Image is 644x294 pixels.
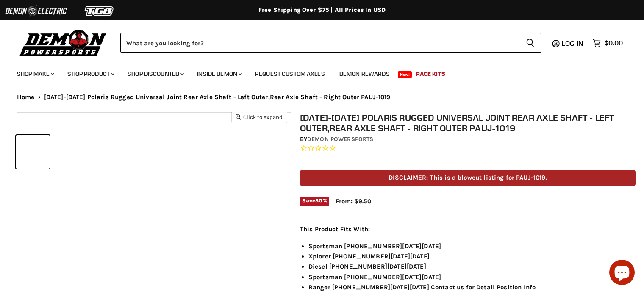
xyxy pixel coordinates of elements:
span: From: $9.50 [336,197,371,205]
a: Log in [558,39,588,47]
button: Search [519,33,541,53]
li: Ranger [PHONE_NUMBER][DATE][DATE] Contact us for Detail Position Info [308,282,636,292]
li: Xplorer [PHONE_NUMBER][DATE][DATE] [308,251,636,261]
li: Sportsman [PHONE_NUMBER][DATE][DATE] [308,272,636,282]
img: Demon Electric Logo 2 [4,3,68,19]
div: by [300,135,636,144]
span: 50 [315,197,322,204]
a: Demon Rewards [333,65,396,83]
span: $0.00 [604,39,623,47]
input: Search [120,33,519,53]
a: Demon Powersports [307,136,373,143]
span: New! [398,71,412,78]
p: This Product Fits With: [300,224,636,234]
h1: [DATE]-[DATE] Polaris Rugged Universal Joint Rear Axle Shaft - Left Outer,Rear Axle Shaft - Right... [300,112,636,133]
span: Rated 0.0 out of 5 stars 0 reviews [300,144,636,153]
span: Save % [300,197,329,206]
a: Request Custom Axles [249,65,331,83]
li: Diesel [PHONE_NUMBER][DATE][DATE] [308,261,636,272]
li: Sportsman [PHONE_NUMBER][DATE][DATE] [308,241,636,251]
form: Product [120,33,541,53]
inbox-online-store-chat: Shopify online store chat [607,260,637,287]
span: Log in [562,39,583,47]
a: Race Kits [410,65,452,83]
img: TGB Logo 2 [68,3,131,19]
a: Shop Discounted [121,65,189,83]
a: Shop Product [61,65,119,83]
button: Click to expand [232,111,287,123]
ul: Main menu [11,62,621,83]
p: DISCLAIMER: This is a blowout listing for PAUJ-1019. [300,170,636,186]
a: $0.00 [588,37,627,49]
button: 1996-2004 Polaris Rugged Universal Joint Rear Axle Shaft - Left Outer,Rear Axle Shaft - Right Out... [16,135,50,169]
span: Click to expand [236,114,283,120]
a: Shop Make [11,65,59,83]
a: Inside Demon [191,65,247,83]
img: Demon Powersports [17,28,110,58]
span: [DATE]-[DATE] Polaris Rugged Universal Joint Rear Axle Shaft - Left Outer,Rear Axle Shaft - Right... [44,94,391,101]
a: Home [17,94,35,101]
